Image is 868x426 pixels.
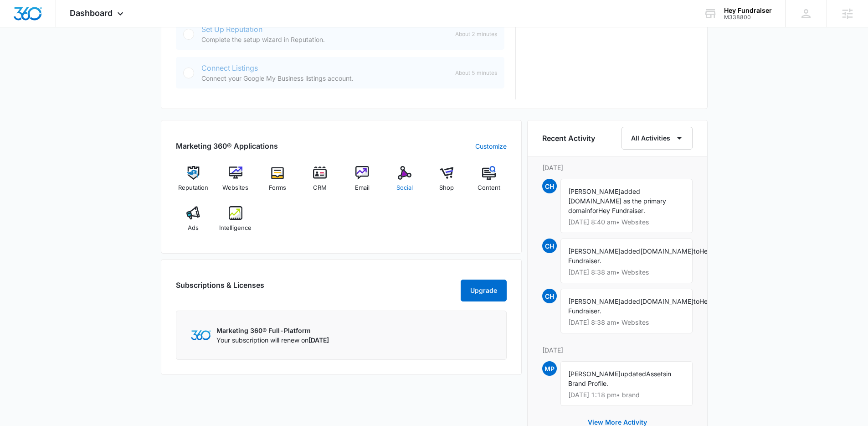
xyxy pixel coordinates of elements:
[218,166,253,199] a: Websites
[191,330,211,340] img: Marketing 360 Logo
[542,163,693,172] p: [DATE]
[621,370,646,378] span: updated
[640,247,693,255] span: [DOMAIN_NAME]
[646,370,666,378] span: Assets
[455,30,497,38] span: About 2 minutes
[621,127,693,150] button: All Activities
[461,280,507,301] button: Upgrade
[568,269,685,275] p: [DATE] 8:38 am • Websites
[455,69,497,77] span: About 5 minutes
[542,239,557,253] span: CH
[568,370,621,378] span: [PERSON_NAME]
[640,297,693,305] span: [DOMAIN_NAME]
[303,166,338,199] a: CRM
[568,247,621,255] span: [PERSON_NAME]
[313,183,327,192] span: CRM
[542,133,595,144] h6: Recent Activity
[308,336,329,344] span: [DATE]
[478,183,500,192] span: Content
[475,141,507,151] a: Customize
[216,326,329,335] p: Marketing 360® Full-Platform
[598,207,645,214] span: Hey Fundraiser.
[176,140,278,151] h2: Marketing 360® Applications
[568,187,621,195] span: [PERSON_NAME]
[260,166,295,199] a: Forms
[178,183,208,192] span: Reputation
[568,392,685,398] p: [DATE] 1:18 pm • brand
[176,280,264,298] h2: Subscriptions & Licenses
[70,8,113,18] span: Dashboard
[222,183,248,192] span: Websites
[201,35,448,44] p: Complete the setup wizard in Reputation.
[218,206,253,239] a: Intelligence
[693,247,699,255] span: to
[542,345,693,355] p: [DATE]
[568,319,685,326] p: [DATE] 8:38 am • Websites
[396,183,413,192] span: Social
[542,361,557,376] span: MP
[568,297,621,305] span: [PERSON_NAME]
[568,219,685,225] p: [DATE] 8:40 am • Websites
[269,183,286,192] span: Forms
[216,335,329,345] p: Your subscription will renew on
[568,187,666,214] span: added [DOMAIN_NAME] as the primary domain
[219,223,252,233] span: Intelligence
[387,166,422,199] a: Social
[590,207,598,214] span: for
[693,297,699,305] span: to
[472,166,507,199] a: Content
[201,73,448,83] p: Connect your Google My Business listings account.
[542,179,557,193] span: CH
[188,223,199,233] span: Ads
[542,289,557,303] span: CH
[724,7,772,14] div: account name
[176,206,211,239] a: Ads
[176,166,211,199] a: Reputation
[621,247,640,255] span: added
[621,297,640,305] span: added
[355,183,370,192] span: Email
[439,183,454,192] span: Shop
[724,14,772,21] div: account id
[345,166,380,199] a: Email
[429,166,464,199] a: Shop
